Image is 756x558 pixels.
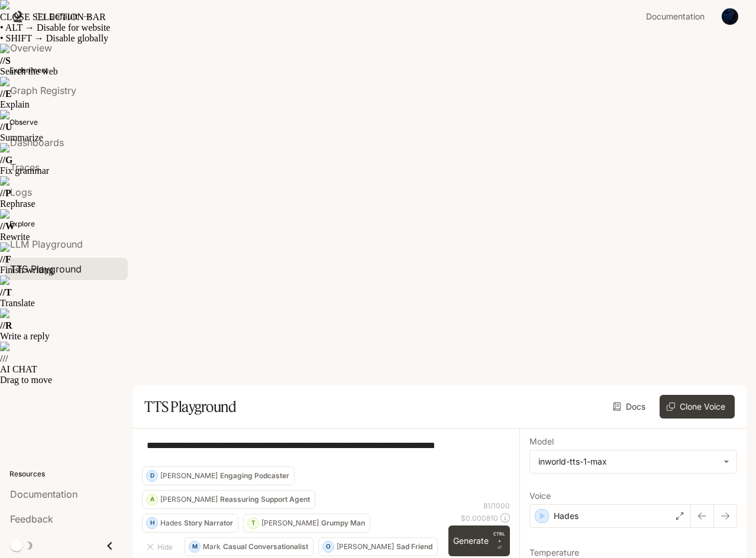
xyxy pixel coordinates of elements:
p: Hades [554,510,579,522]
p: Voice [529,492,551,500]
button: GenerateCTRL +⏎ [448,525,510,556]
p: Reassuring Support Agent [220,496,310,503]
p: Story Narrator [184,520,233,527]
div: M [189,537,200,556]
button: A[PERSON_NAME]Reassuring Support Agent [142,490,315,509]
button: MMarkCasual Conversationalist [185,537,314,556]
button: D[PERSON_NAME]Engaging Podcaster [142,466,295,485]
p: Mark [203,543,221,550]
p: [PERSON_NAME] [337,543,394,550]
button: O[PERSON_NAME]Sad Friend [318,537,438,556]
p: Model [529,437,554,446]
p: [PERSON_NAME] [160,496,218,503]
p: 81 / 1000 [483,501,510,511]
p: Temperature [529,549,579,557]
div: D [147,466,157,485]
p: [PERSON_NAME] [261,520,319,527]
p: Hades [160,520,182,527]
div: H [147,514,157,533]
div: T [248,514,259,533]
p: Casual Conversationalist [223,543,308,550]
p: CTRL + [493,530,505,544]
button: Hide [142,537,180,556]
button: HHadesStory Narrator [142,514,238,533]
a: Docs [610,395,650,418]
p: Sad Friend [396,543,432,550]
button: T[PERSON_NAME]Grumpy Man [243,514,370,533]
p: ⏎ [493,530,505,551]
div: A [147,490,157,509]
p: Engaging Podcaster [220,472,289,479]
div: inworld-tts-1-max [530,450,736,473]
div: inworld-tts-1-max [538,456,718,468]
p: [PERSON_NAME] [160,472,218,479]
button: Clone Voice [660,395,735,418]
div: O [323,537,334,556]
p: Grumpy Man [321,520,365,527]
h1: TTS Playground [144,395,236,418]
p: $ 0.000810 [461,513,498,523]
